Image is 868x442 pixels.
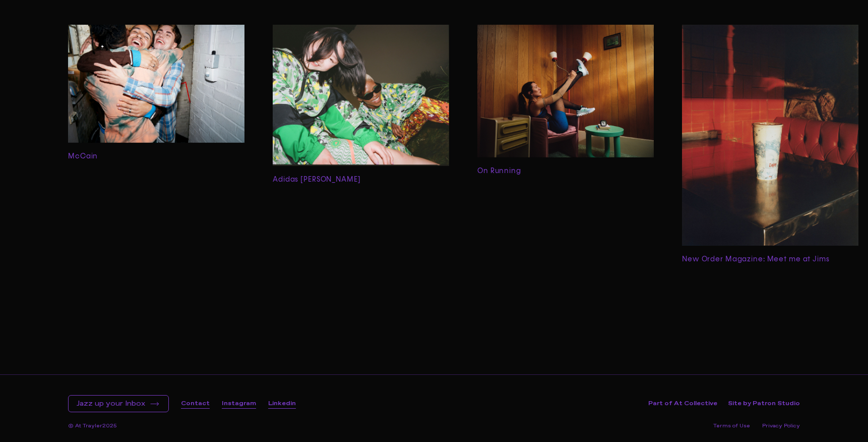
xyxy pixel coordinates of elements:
button: Jazz up your Inbox [77,400,160,408]
a: Part of At Collective [648,400,717,408]
h3: New Order Magazine: Meet me at Jims [682,254,858,265]
a: New Order Magazine: Meet me at Jims [682,25,858,309]
a: Privacy Policy [762,422,800,430]
a: Site by Patron Studio [728,400,800,408]
h3: Adidas [PERSON_NAME] [273,174,449,185]
a: Linkedin [268,400,296,408]
span: Jazz up your Inbox [77,400,145,408]
a: Instagram [222,400,256,408]
h3: McCain [68,151,244,162]
a: Terms of Use [713,422,750,430]
a: Contact [181,400,210,408]
a: On Running [477,25,654,309]
h3: On Running [477,165,654,177]
a: McCain [68,25,244,309]
span: © At Trayler 2025 [68,422,117,430]
a: Adidas [PERSON_NAME] [273,25,449,309]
